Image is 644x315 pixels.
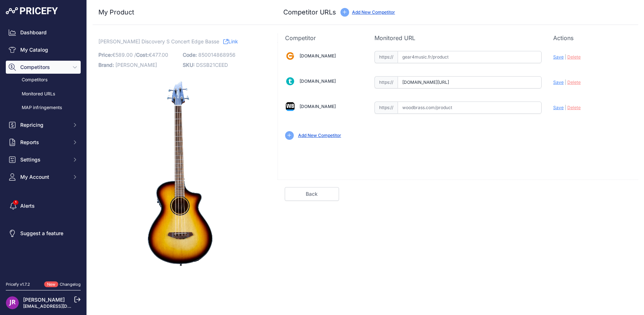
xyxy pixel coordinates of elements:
span: [PERSON_NAME] [115,62,157,68]
button: Repricing [6,118,81,131]
p: Competitor [285,34,363,42]
p: Monitored URL [374,34,542,42]
h3: My Product [98,7,263,17]
input: gear4music.fr/product [398,51,542,63]
button: Reports [6,136,81,149]
a: Suggest a feature [6,227,81,240]
div: Pricefy v1.7.2 [6,281,30,288]
p: € [98,50,178,60]
span: Competitors [20,64,68,71]
span: Save [553,54,564,60]
span: / € [134,52,168,58]
a: [PERSON_NAME] [23,297,65,303]
span: https:// [374,102,398,114]
a: Link [223,37,238,46]
a: Monitored URLs [6,88,81,100]
img: Pricefy Logo [6,7,58,14]
a: Add New Competitor [298,133,341,138]
span: My Account [20,173,68,181]
a: Dashboard [6,26,81,39]
input: thomann.fr/product [398,76,542,89]
span: 477.00 [152,52,168,58]
a: [EMAIL_ADDRESS][DOMAIN_NAME] [23,303,99,309]
span: Delete [567,54,581,60]
span: DSSB21CEED [196,62,228,68]
a: [DOMAIN_NAME] [300,78,336,84]
span: Brand: [98,62,114,68]
span: Save [553,105,564,110]
button: Competitors [6,61,81,74]
span: Delete [567,79,581,85]
span: Cost: [136,52,149,58]
h3: Competitor URLs [283,7,336,17]
a: MAP infringements [6,102,81,114]
span: Settings [20,156,68,163]
span: Price: [98,52,112,58]
span: 850014868956 [198,52,236,58]
a: [DOMAIN_NAME] [300,104,336,109]
span: Repricing [20,121,68,129]
a: Alerts [6,199,81,212]
span: https:// [374,51,398,63]
span: | [565,105,566,110]
button: Settings [6,153,81,166]
a: My Catalog [6,43,81,56]
nav: Sidebar [6,26,81,273]
span: Reports [20,139,68,146]
span: New [44,281,58,288]
a: Back [285,187,339,201]
a: Competitors [6,74,81,86]
p: Actions [553,34,631,42]
a: [DOMAIN_NAME] [300,53,336,59]
span: Save [553,79,564,85]
span: SKU: [183,62,195,68]
a: Add New Competitor [352,9,395,15]
a: Changelog [60,282,81,287]
input: woodbrass.com/product [398,102,542,114]
span: | [565,54,566,60]
span: | [565,79,566,85]
button: My Account [6,171,81,184]
span: Code: [183,52,197,58]
span: 589.00 [115,52,133,58]
span: https:// [374,76,398,89]
span: [PERSON_NAME] Discovery S Concert Edge Basse [98,37,219,46]
span: Delete [567,105,581,110]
